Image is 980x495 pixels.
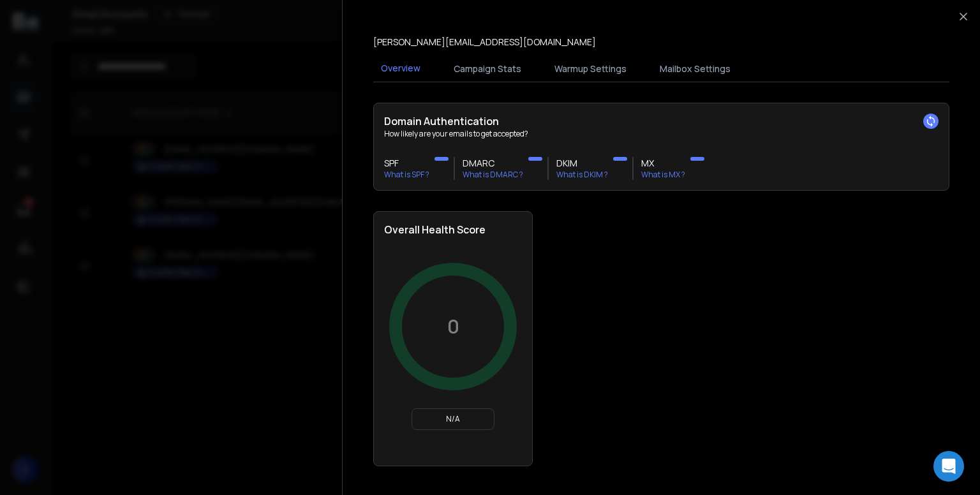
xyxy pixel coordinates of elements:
[463,170,523,180] p: What is DMARC ?
[417,414,489,424] p: N/A
[373,36,596,48] p: [PERSON_NAME][EMAIL_ADDRESS][DOMAIN_NAME]
[641,157,685,170] h3: MX
[384,157,429,170] h3: SPF
[384,222,522,237] h2: Overall Health Score
[447,315,459,338] p: 0
[652,55,738,83] button: Mailbox Settings
[384,129,939,139] p: How likely are your emails to get accepted?
[547,55,634,83] button: Warmup Settings
[556,170,608,180] p: What is DKIM ?
[933,451,964,482] div: Open Intercom Messenger
[446,55,529,83] button: Campaign Stats
[641,170,685,180] p: What is MX ?
[373,54,428,84] button: Overview
[384,114,939,129] h2: Domain Authentication
[463,157,523,170] h3: DMARC
[556,157,608,170] h3: DKIM
[384,170,429,180] p: What is SPF ?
